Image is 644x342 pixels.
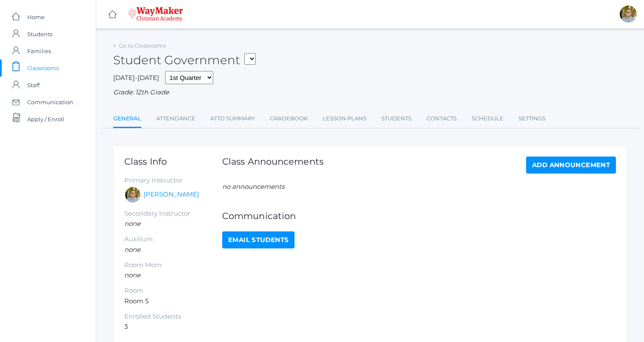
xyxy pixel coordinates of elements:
a: Students [381,110,412,127]
a: [PERSON_NAME] [143,190,199,199]
em: none [124,245,140,254]
a: Gradebook [270,110,308,127]
span: Classrooms [27,60,59,77]
a: General [113,110,141,128]
img: waymaker-logo-stack-white-1602f2b1af18da31a5905e9982d058868370996dac5278e84edea6dabf9a3315.png [128,7,183,22]
div: Kylen Braileanu [620,6,637,23]
li: 3 [124,322,222,332]
em: none [124,271,140,279]
div: Grade: 12th Grade [113,88,627,97]
span: Students [27,26,52,43]
a: Contacts [426,110,457,127]
span: Home [27,9,45,26]
h5: Room Mom [124,262,222,269]
a: Go to Classrooms [119,42,166,49]
a: Add Announcement [526,157,616,174]
a: Email Students [222,231,295,248]
h1: Communication [222,211,616,221]
h1: Class Announcements [222,157,323,171]
div: Room 5 [124,157,222,332]
a: Attendance [156,110,195,127]
em: none [124,219,140,228]
h5: Primary Instructor [124,177,222,184]
span: [DATE]-[DATE] [113,74,159,82]
a: Schedule [472,110,504,127]
div: Kylen Braileanu [124,186,141,203]
h2: Student Government [113,54,256,67]
span: Staff [27,77,40,94]
a: Attd Summary [210,110,255,127]
h5: Enrolled Students [124,313,222,320]
em: no announcements [222,182,284,191]
span: Communication [27,94,73,111]
span: Families [27,43,51,60]
span: Apply / Enroll [27,111,64,128]
h1: Class Info [124,157,222,166]
a: Lesson Plans [323,110,366,127]
h5: Room [124,287,222,294]
a: Settings [518,110,546,127]
h5: Auxilium [124,236,222,243]
h5: Secondary Instructor [124,210,222,217]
